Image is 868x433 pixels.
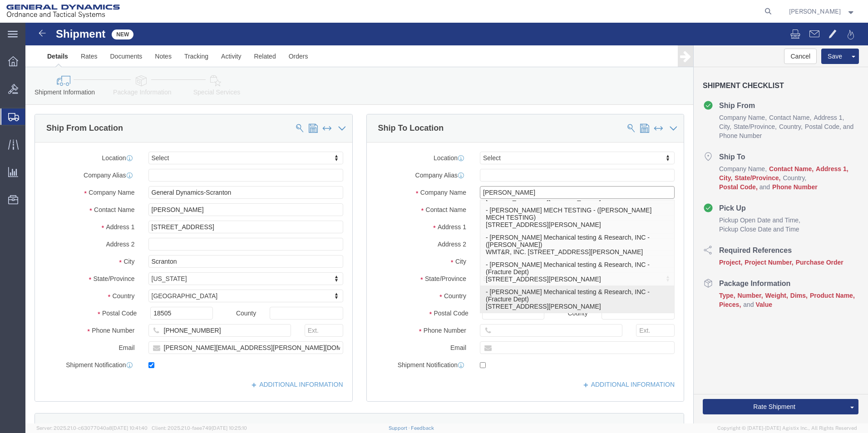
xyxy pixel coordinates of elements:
img: logo [6,5,120,18]
span: [DATE] 10:41:40 [112,425,148,431]
iframe: FS Legacy Container [25,23,868,423]
button: [PERSON_NAME] [789,6,856,17]
span: Copyright © [DATE]-[DATE] Agistix Inc., All Rights Reserved [717,424,857,432]
a: Support [389,425,411,431]
span: [DATE] 10:25:10 [212,425,247,431]
span: Nicole Byrnes [789,6,841,16]
span: Server: 2025.21.0-c63077040a8 [36,425,148,431]
a: Feedback [411,425,434,431]
span: Client: 2025.21.0-faee749 [152,425,247,431]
